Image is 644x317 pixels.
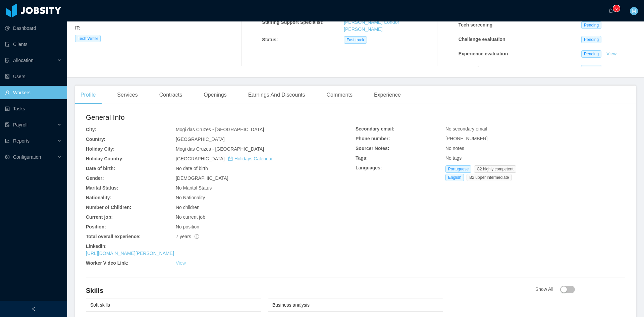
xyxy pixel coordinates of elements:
b: Country: [86,137,105,142]
span: Mogi das Cruzes - [GEOGRAPHIC_DATA] [176,146,264,152]
span: Show All [535,286,575,292]
sup: 6 [613,5,620,12]
h4: Skills [86,286,535,295]
span: No Marital Status [176,185,212,191]
span: No Nationality [176,195,205,200]
span: No current job [176,214,205,220]
span: M [632,7,636,15]
span: [PHONE_NUMBER] [445,136,488,141]
b: Tags: [356,155,368,161]
b: Linkedin: [86,244,107,249]
h2: General Info [86,112,356,123]
strong: Experience evaluation [459,51,508,56]
b: Staffing Support Specialist: [262,19,324,25]
span: B2 upper intermediate [467,174,512,181]
a: icon: auditClients [5,38,62,51]
span: 7 years [176,234,199,239]
i: icon: calendar [228,156,233,161]
span: Pending [581,36,601,43]
a: View [604,51,619,56]
b: Marital Status: [86,185,118,191]
b: Secondary email: [356,126,394,131]
span: No notes [445,146,464,151]
span: No children [176,205,200,210]
i: icon: solution [5,58,10,63]
i: icon: line-chart [5,139,10,143]
b: Current job: [86,214,113,220]
span: No secondary email [445,126,487,131]
span: Mogi das Cruzes - [GEOGRAPHIC_DATA] [176,127,264,132]
b: Total overall experience: [86,234,141,239]
div: Experience [369,86,406,104]
p: 6 [615,5,618,12]
i: icon: setting [5,155,10,159]
a: icon: userWorkers [5,86,62,99]
i: icon: bell [608,8,613,13]
b: Date of birth: [86,166,115,171]
span: Tech Writer [75,35,101,42]
span: No date of birth [176,166,208,171]
span: English [445,174,464,181]
span: Pending [581,21,601,29]
b: Nationality: [86,195,111,200]
span: No position [176,224,199,229]
span: Portuguese [445,165,471,173]
a: icon: pie-chartDashboard [5,21,62,35]
i: icon: file-protect [5,122,10,127]
div: Contracts [154,86,187,104]
b: Worker Video Link: [86,260,128,266]
span: Pending [581,50,601,58]
b: Holiday City: [86,146,115,152]
div: Profile [75,86,101,104]
span: [DEMOGRAPHIC_DATA] [176,175,228,181]
div: Openings [198,86,232,104]
span: Reports [13,138,30,144]
span: Configuration [13,154,41,160]
b: Number of Children: [86,205,131,210]
b: Gender: [86,175,104,181]
span: Fast track [344,36,367,44]
b: City: [86,127,96,132]
span: Payroll [13,122,28,127]
div: Earnings And Discounts [243,86,311,104]
strong: Approval [459,65,479,71]
a: icon: robotUsers [5,70,62,83]
b: Position: [86,224,106,229]
strong: Challenge evaluation [459,37,505,42]
div: Soft skills [90,299,257,311]
span: Pending [581,65,601,72]
b: Status: [262,37,278,42]
b: Sourcer Notes: [356,146,389,151]
b: Phone number: [356,136,390,141]
span: info-circle [195,234,199,239]
span: C2 highly competent [474,165,516,173]
a: View [176,260,186,266]
strong: Tech screening [459,22,493,28]
a: icon: calendarHolidays Calendar [228,156,273,161]
div: Services [112,86,143,104]
b: Languages: [356,165,382,170]
a: icon: profileTasks [5,102,62,115]
a: [URL][DOMAIN_NAME][PERSON_NAME] [86,251,174,256]
div: Business analysis [272,299,439,311]
div: Comments [321,86,358,104]
b: Holiday Country: [86,156,124,161]
div: No tags [445,155,625,162]
b: IT : [75,25,80,31]
span: Allocation [13,58,34,63]
span: [GEOGRAPHIC_DATA] [176,156,273,161]
span: [GEOGRAPHIC_DATA] [176,137,225,142]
